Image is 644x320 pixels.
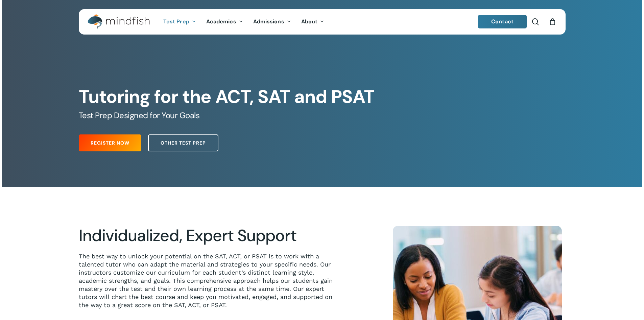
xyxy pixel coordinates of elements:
span: Contact [491,18,514,25]
p: The best way to unlock your potential on the SAT, ACT, or PSAT is to work with a talented tutor w... [79,252,342,309]
h1: Tutoring for the ACT, SAT and PSAT [79,86,565,108]
span: Academics [206,18,236,25]
a: Test Prep [158,19,201,25]
a: Academics [201,19,248,25]
span: Admissions [253,18,284,25]
nav: Main Menu [158,9,329,35]
a: About [296,19,330,25]
a: Register Now [79,134,141,151]
a: Cart [549,18,556,25]
header: Main Menu [79,9,566,35]
h2: Individualized, Expert Support [79,226,342,246]
span: Test Prep [163,18,189,25]
a: Other Test Prep [148,134,218,151]
a: Admissions [248,19,296,25]
span: Register Now [91,140,129,146]
a: Contact [478,15,527,28]
span: Other Test Prep [161,140,206,146]
h5: Test Prep Designed for Your Goals [79,110,565,121]
span: About [301,18,318,25]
